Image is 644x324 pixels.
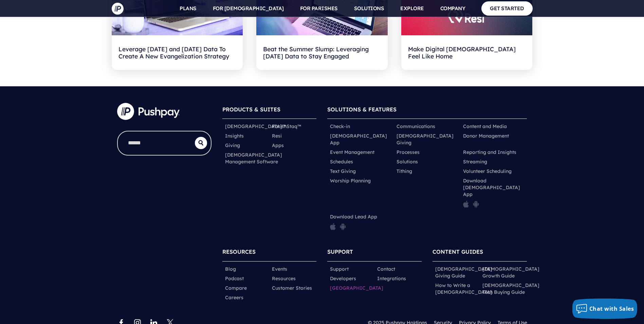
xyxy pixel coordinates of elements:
h2: Leverage [DATE] and [DATE] Data To Create A New Evangelization Strategy [118,42,236,63]
a: [DEMOGRAPHIC_DATA] Growth Guide [482,266,539,279]
h2: Beat the Summer Slump: Leveraging [DATE] Data to Stay Engaged [263,42,381,63]
a: Tithing [397,168,412,175]
a: ParishStaq™ [272,123,301,130]
a: Insights [225,132,244,139]
a: Processes [397,149,420,156]
button: Chat with Sales [572,299,638,319]
img: pp_icon_gplay.png [340,223,346,230]
li: Download Lead App [327,212,394,234]
h6: SOLUTIONS & FEATURES [327,103,527,119]
a: Solutions [397,158,418,165]
a: [DEMOGRAPHIC_DATA] App [330,132,391,146]
a: Blog [225,266,236,272]
a: Resi [272,132,282,139]
img: pp_icon_appstore.png [330,223,336,230]
a: Volunteer Scheduling [463,168,512,175]
a: Integrations [377,275,406,282]
a: Event Management [330,149,374,156]
span: Chat with Sales [589,305,634,312]
a: Podcast [225,275,244,282]
img: pp_icon_appstore.png [463,200,469,208]
a: Check-in [330,123,350,130]
a: [DEMOGRAPHIC_DATA]™ [225,123,286,130]
a: How to Write a [DEMOGRAPHIC_DATA] [435,282,492,295]
img: pp_icon_gplay.png [473,200,479,208]
a: Resources [272,275,296,282]
a: Reporting and Insights [463,149,516,156]
a: Communications [397,123,435,130]
a: Careers [225,294,243,301]
a: Streaming [463,158,487,165]
h6: PRODUCTS & SUITES [222,103,317,119]
li: Download [DEMOGRAPHIC_DATA] App [460,176,527,212]
a: Customer Stories [272,285,312,291]
a: GET STARTED [481,1,533,15]
a: Schedules [330,158,353,165]
a: Content and Media [463,123,507,130]
a: Contact [377,266,395,272]
a: Events [272,266,287,272]
a: Support [330,266,349,272]
a: [DEMOGRAPHIC_DATA] Management Software [225,151,282,165]
a: [DEMOGRAPHIC_DATA] Giving [397,132,458,146]
a: Donor Management [463,132,509,139]
a: Worship Planning [330,177,371,184]
a: Giving [225,142,240,149]
a: Compare [225,285,247,291]
a: Apps [272,142,284,149]
a: [GEOGRAPHIC_DATA] [330,285,383,291]
a: [DEMOGRAPHIC_DATA] Giving Guide [435,266,492,279]
h2: Make Digital [DEMOGRAPHIC_DATA] Feel Like Home [408,42,526,63]
a: Developers [330,275,356,282]
h6: CONTENT GUIDES [433,245,527,261]
h6: SUPPORT [327,245,422,261]
h6: RESOURCES [222,245,317,261]
a: Text Giving [330,168,356,175]
a: [DEMOGRAPHIC_DATA] Tech Buying Guide [482,282,539,295]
